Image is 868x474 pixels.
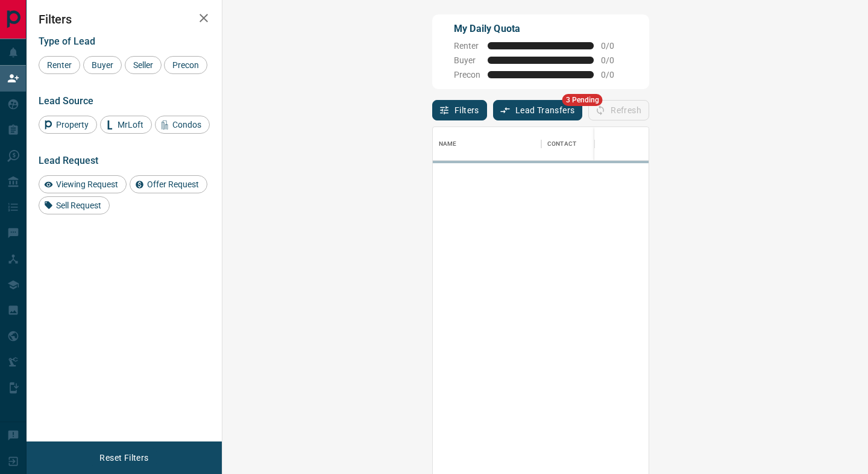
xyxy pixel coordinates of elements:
span: 0 / 0 [601,70,627,80]
div: Renter [39,56,80,74]
div: Seller [125,56,162,74]
span: 0 / 0 [601,55,627,65]
span: Buyer [454,55,480,65]
span: Renter [43,60,76,70]
h2: Filters [39,12,210,27]
div: Condos [155,116,210,134]
button: Reset Filters [92,447,156,468]
span: Condos [168,120,206,129]
button: Filters [432,100,487,120]
div: Name [433,127,541,161]
span: Buyer [87,60,118,70]
span: Precon [168,60,203,70]
div: Contact [541,127,638,161]
div: Offer Request [130,175,207,193]
span: MrLoft [113,120,148,129]
button: Lead Transfers [493,100,583,120]
div: Sell Request [39,196,110,214]
span: Lead Source [39,95,93,107]
span: Offer Request [143,179,203,189]
div: Property [39,116,97,134]
span: Renter [454,41,480,51]
div: MrLoft [100,116,152,134]
span: Precon [454,70,480,80]
span: 0 / 0 [601,41,627,51]
div: Viewing Request [39,175,127,193]
span: Seller [129,60,157,70]
span: 3 Pending [562,94,603,106]
span: Type of Lead [39,36,95,47]
div: Name [439,127,457,161]
div: Contact [547,127,576,161]
p: My Daily Quota [454,22,627,36]
span: Lead Request [39,155,98,166]
div: Buyer [83,56,122,74]
span: Property [52,120,93,129]
div: Precon [164,56,207,74]
span: Viewing Request [52,179,122,189]
span: Sell Request [52,201,105,210]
